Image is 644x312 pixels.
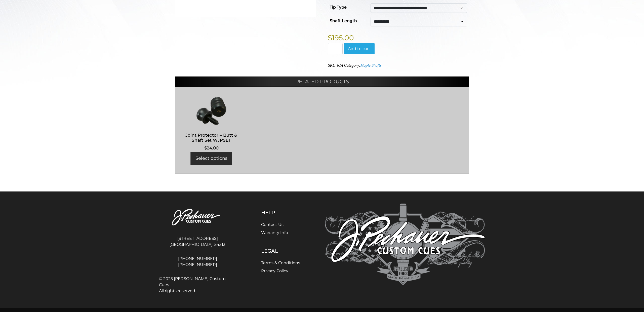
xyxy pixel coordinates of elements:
a: [PHONE_NUMBER] [159,262,236,268]
a: Contact Us [261,222,284,227]
a: Privacy Policy [261,268,288,273]
label: Shaft Length [330,17,357,25]
bdi: 195.00 [328,33,354,42]
a: Warranty Info [261,230,288,235]
a: Maple Shafts [360,63,381,67]
a: Joint Protector – Butt & Shaft Set WJPSET $24.00 [180,96,243,151]
span: © 2025 [PERSON_NAME] Custom Cues All rights reserved. [159,276,236,294]
bdi: 24.00 [204,145,219,150]
h2: Joint Protector – Butt & Shaft Set WJPSET [180,130,243,145]
address: [STREET_ADDRESS] [GEOGRAPHIC_DATA], 54313 [159,233,236,250]
h5: Legal [261,248,300,254]
a: [PHONE_NUMBER] [159,256,236,262]
a: Select options for “Joint Protector - Butt & Shaft Set WJPSET” [191,152,232,165]
span: SKU: [328,63,343,67]
img: Pechauer Custom Cues [325,204,485,285]
img: Joint Protector - Butt & Shaft Set WJPSET [180,96,243,126]
input: Product quantity [328,43,342,55]
button: Add to cart [344,43,375,55]
span: Category: [344,63,382,67]
span: $ [328,33,332,42]
label: Tip Type [330,3,347,11]
h2: Related products [175,76,469,87]
img: Pechauer Custom Cues [159,204,236,231]
h5: Help [261,210,300,216]
a: Terms & Conditions [261,260,300,265]
span: $ [204,145,207,150]
span: N/A [337,63,343,67]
